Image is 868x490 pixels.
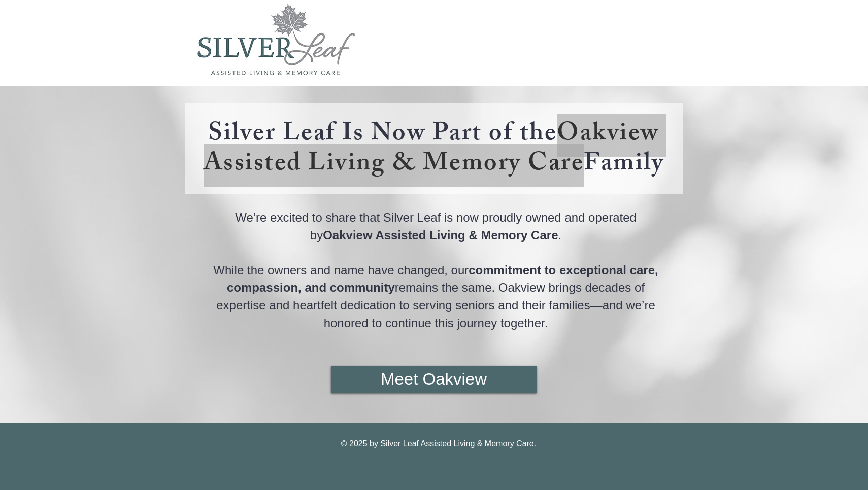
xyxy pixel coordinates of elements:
[235,211,637,242] span: We’re excited to share that Silver Leaf is now proudly owned and operated by
[216,281,655,329] span: remains the same. Oakview brings decades of expertise and heartfelt dedication to serving seniors...
[331,366,537,393] a: Meet Oakview
[341,439,536,448] span: © 2025 by Silver Leaf Assisted Living & Memory Care.
[558,228,561,242] span: .
[381,368,487,391] span: Meet Oakview
[213,263,469,277] span: While the owners and name have changed, our
[204,114,664,187] a: Silver Leaf Is Now Part of theOakview Assisted Living & Memory CareFamily
[323,228,558,242] span: Oakview Assisted Living & Memory Care
[197,4,355,75] img: SilverLeaf_Logos_FIN_edited.jpg
[204,114,659,187] span: Oakview Assisted Living & Memory Care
